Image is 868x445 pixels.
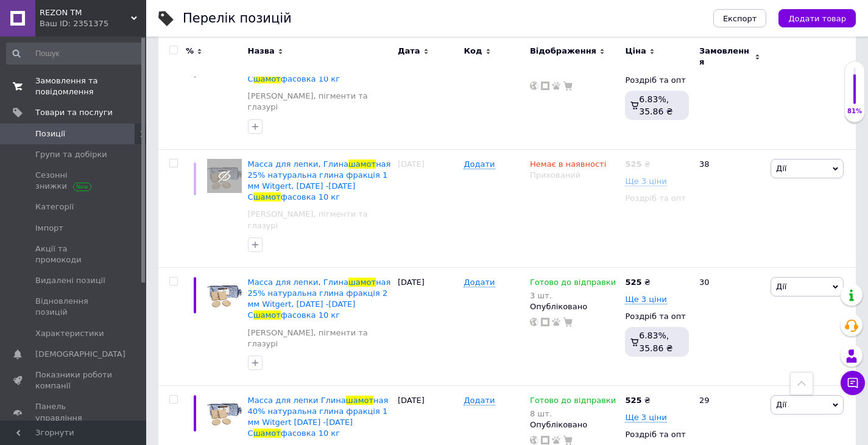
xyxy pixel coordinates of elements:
div: 8 шт. [530,409,616,418]
span: [DEMOGRAPHIC_DATA] [35,349,125,360]
span: Назва [248,46,275,57]
span: Дії [776,282,786,291]
span: Ціна [625,46,646,57]
a: Масса для лепки Глинашамотная 40% натуральна глина фракція 1 мм Witgert [DATE] -[DATE] Сшамотфасо... [248,396,389,438]
span: шамот [348,278,376,287]
div: Ваш ID: 2351375 [40,18,146,29]
span: Характеристики [35,328,104,339]
span: шамот [348,159,376,169]
span: Імпорт [35,223,63,234]
span: Ще 3 ціни [625,295,666,304]
a: [PERSON_NAME], пігменти та глазурі [248,328,392,349]
span: Дії [776,400,786,409]
span: Ще 3 ціни [625,413,666,422]
span: фасовка 10 кг [281,429,340,438]
span: 6.83%, 35.86 ₴ [639,94,672,116]
span: Додати [464,278,495,287]
div: Опубліковано [530,419,619,430]
span: Панель управління [35,401,113,423]
span: Масса для лепки, Глина [248,278,348,287]
a: Масса для лепки, Глинашамотная 25% натуральна глина фракція 1 мм Witgert, [DATE] -[DATE] Сшамотфа... [248,159,391,202]
div: [DATE] [395,149,461,267]
div: 30 [692,267,767,385]
span: шамот [346,396,373,405]
span: Сезонні знижки [35,170,113,192]
span: шамот [253,429,281,438]
img: Масса для лепки, Глина шамотная 25% натуральна глина фракція 1 мм Witgert, 1050 -1300 С шамот фас... [207,159,242,194]
b: 525 [625,159,641,169]
span: шамот [253,310,281,320]
div: Опубліковано [530,301,619,312]
b: 525 [625,278,641,287]
span: Код [464,46,482,57]
span: Готово до відправки [530,278,616,290]
div: Роздріб та опт [625,311,689,322]
span: Масса для лепки, Глина [248,159,348,169]
button: Експорт [713,9,767,27]
img: Масса для лепки Глина шамотная 40% натуральна глина фракція 1 мм Witgert 1050 -1300 С шамот фасов... [207,395,242,430]
span: Ще 3 ціни [625,177,666,186]
div: Роздріб та опт [625,429,689,440]
div: Роздріб та опт [625,75,689,86]
span: Немає в наявності [530,159,606,172]
button: Додати товар [778,9,856,27]
span: Позиції [35,128,65,139]
div: 17 [692,31,767,149]
div: [DATE] [395,267,461,385]
div: 3 шт. [530,291,616,300]
div: 38 [692,149,767,267]
span: Масса для лепки Глина [248,396,346,405]
div: Роздріб та опт [625,193,689,204]
span: REZON TM [40,7,131,18]
button: Чат з покупцем [841,371,865,395]
img: Масса для лепки, Глина шамотная 25% натуральна глина фракція 2 мм Witgert, 1050 -1300 С шамот фас... [207,277,242,312]
span: шамот [253,74,281,83]
a: [PERSON_NAME], пігменти та глазурі [248,91,392,113]
div: ₴ [625,277,650,288]
span: Показники роботи компанії [35,370,113,391]
span: шамот [253,192,281,201]
span: Замовлення та повідомлення [35,75,113,97]
span: фасовка 10 кг [281,310,340,320]
span: Товари та послуги [35,107,113,118]
span: Експорт [723,14,757,23]
input: Пошук [6,43,144,65]
span: фасовка 10 кг [281,192,340,201]
b: 525 [625,396,641,405]
span: Відновлення позицій [35,296,113,318]
span: Відображення [530,46,596,57]
a: [PERSON_NAME], пігменти та глазурі [248,209,392,231]
span: Групи та добірки [35,149,107,160]
div: Прихований [530,170,619,181]
div: [DATE] [395,31,461,149]
span: Замовлення [699,46,752,68]
div: Перелік позицій [183,12,292,25]
span: Додати [464,159,495,169]
span: Категорії [35,201,74,212]
span: Додати [464,396,495,405]
a: Масса для лепки, Глинашамотная 25% натуральна глина фракція 2 мм Witgert, [DATE] -[DATE] Сшамотфа... [248,278,391,320]
div: ₴ [625,395,650,406]
div: ₴ [625,159,650,170]
div: 81% [845,107,864,116]
span: Дата [398,46,420,57]
span: фасовка 10 кг [281,74,340,83]
span: Дії [776,164,786,173]
span: 6.83%, 35.86 ₴ [639,331,672,352]
span: % [186,46,194,57]
span: Видалені позиції [35,275,105,286]
span: Акції та промокоди [35,244,113,265]
span: Додати товар [788,14,846,23]
span: Готово до відправки [530,396,616,408]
